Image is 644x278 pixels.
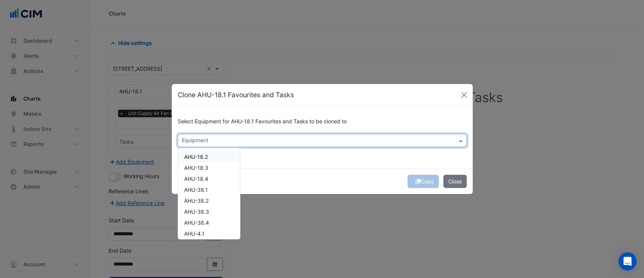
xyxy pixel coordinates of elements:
button: Select All [178,148,201,156]
div: Options List [178,148,240,239]
span: AHU-4.1 [184,230,204,237]
h6: Select Equipment for AHU-18.1 Favourites and Tasks to be cloned to [178,118,467,125]
span: AHU-18.2 [184,154,208,160]
button: Close [458,89,470,101]
span: AHU-38.3 [184,208,209,215]
div: Open Intercom Messenger [618,252,636,270]
button: Close [443,175,467,188]
span: AHU-38.2 [184,197,209,204]
span: AHU-18.3 [184,165,208,171]
span: AHU-18.4 [184,175,208,182]
span: AHU-38.4 [184,219,209,226]
span: AHU-38.1 [184,186,208,193]
div: Equipment [181,136,208,146]
h5: Clone AHU-18.1 Favourites and Tasks [178,90,294,100]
